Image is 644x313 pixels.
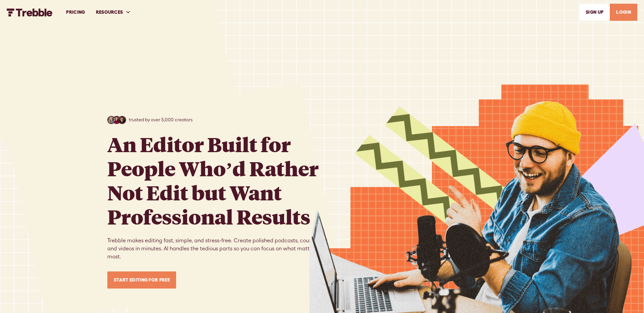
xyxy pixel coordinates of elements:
p: Trebble makes editing fast, simple, and stress-free. Create polished podcasts, courses, and video... [107,237,322,261]
a: LOGIN [610,4,637,21]
a: SIGn UP [579,4,610,21]
div: RESOURCES [91,1,137,24]
p: trusted by over 5,000 creators [129,116,193,123]
a: PRICING [61,1,90,24]
img: Trebble FM Logo [7,8,53,16]
a: START EDITING FOR FREE [107,271,176,289]
div: RESOURCES [96,9,123,16]
a: home [7,8,53,16]
h1: An Editor Built for People Who’d Rather Not Edit but Want Professional Results [107,132,322,229]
